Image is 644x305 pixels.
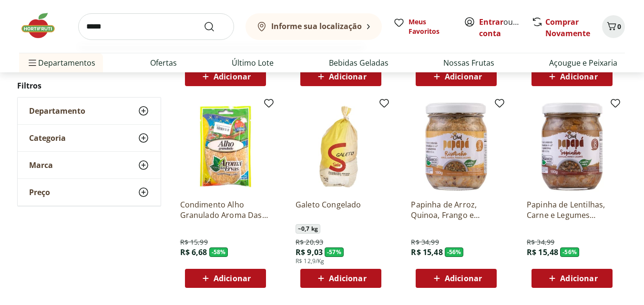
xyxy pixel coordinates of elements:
[296,257,325,265] span: R$ 12,9/Kg
[443,57,494,69] a: Nossas Frutas
[18,152,161,178] button: Marca
[325,247,344,257] span: - 57 %
[296,101,386,192] img: Galeto Congelado
[411,247,442,257] span: R$ 15,48
[185,67,266,86] button: Adicionar
[27,51,95,74] span: Departamentos
[560,73,597,80] span: Adicionar
[214,73,251,80] span: Adicionar
[602,15,625,38] button: Carrinho
[532,67,613,86] button: Adicionar
[411,101,501,192] img: Papinha de Arroz, Quinoa, Frango e Legumes Orgânica Papapa 180g
[78,13,234,40] input: search
[296,199,386,220] a: Galeto Congelado
[445,247,464,257] span: - 56 %
[479,17,532,39] a: Criar conta
[296,247,323,257] span: R$ 9,03
[409,17,452,36] span: Meus Favoritos
[416,67,497,86] button: Adicionar
[329,275,366,282] span: Adicionar
[411,199,501,220] a: Papinha de Arroz, Quinoa, Frango e Legumes Orgânica Papapa 180g
[180,247,207,257] span: R$ 6,68
[617,22,621,31] span: 0
[545,17,590,39] a: Comprar Novamente
[527,199,617,220] a: Papinha de Lentilhas, Carne e Legumes Orgânica Papapa 180g
[296,224,320,234] span: ~ 0,7 kg
[29,187,50,197] span: Preço
[271,21,362,31] b: Informe sua localização
[393,17,452,36] a: Meus Favoritos
[527,237,554,247] span: R$ 34,99
[527,247,558,257] span: R$ 15,48
[214,275,251,282] span: Adicionar
[532,269,613,288] button: Adicionar
[19,11,67,40] img: Hortifruti
[411,237,439,247] span: R$ 34,99
[296,237,323,247] span: R$ 20,93
[479,16,521,39] span: ou
[180,237,208,247] span: R$ 15,99
[17,76,161,95] h2: Filtros
[29,133,66,143] span: Categoria
[18,125,161,151] button: Categoria
[560,275,597,282] span: Adicionar
[180,199,271,220] a: Condimento Alho Granulado Aroma Das Ervas 80G
[300,67,381,86] button: Adicionar
[185,269,266,288] button: Adicionar
[18,98,161,124] button: Departamento
[527,101,617,192] img: Papinha de Lentilhas, Carne e Legumes Orgânica Papapa 180g
[245,13,382,40] button: Informe sua localização
[150,57,177,69] a: Ofertas
[232,57,274,69] a: Último Lote
[445,73,482,80] span: Adicionar
[29,106,85,116] span: Departamento
[27,51,38,74] button: Menu
[445,275,482,282] span: Adicionar
[479,17,503,27] a: Entrar
[560,247,579,257] span: - 56 %
[180,101,271,192] img: Condimento Alho Granulado Aroma Das Ervas 80G
[204,21,226,32] button: Submit Search
[549,57,617,69] a: Açougue e Peixaria
[416,269,497,288] button: Adicionar
[18,179,161,206] button: Preço
[209,247,228,257] span: - 58 %
[329,57,388,69] a: Bebidas Geladas
[29,160,53,170] span: Marca
[329,73,366,80] span: Adicionar
[300,269,381,288] button: Adicionar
